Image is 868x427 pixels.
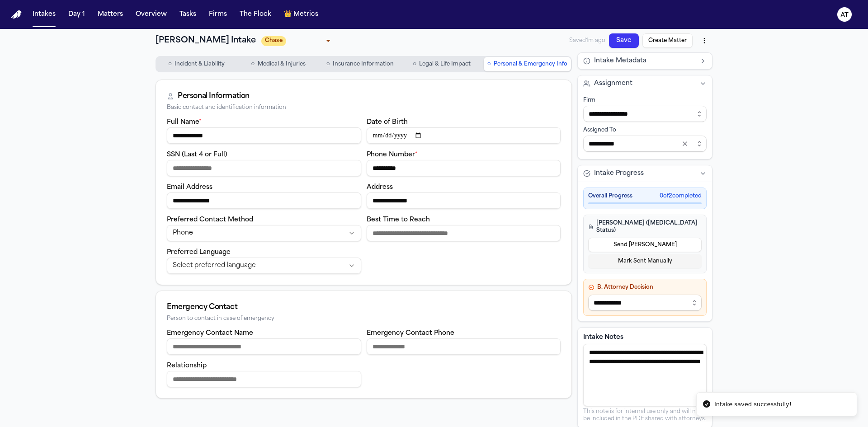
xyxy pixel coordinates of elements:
div: Person to contact in case of emergency [167,315,561,322]
button: Intakes [29,6,59,23]
span: Intake Progress [594,169,644,178]
button: crownMetrics [280,6,322,23]
span: 0 of 2 completed [660,192,702,200]
span: Insurance Information [333,61,394,68]
button: Intake Progress [578,165,712,182]
label: Full Name [167,119,202,126]
label: Address [367,184,393,191]
label: Relationship [167,362,207,369]
input: Phone number [367,160,561,176]
h1: [PERSON_NAME] Intake [156,34,256,47]
span: Personal & Emergency Info [494,61,567,68]
span: Intake Metadata [594,56,646,66]
span: Assignment [594,79,632,88]
label: Preferred Language [167,249,231,256]
div: Basic contact and identification information [167,104,561,111]
button: The Flock [236,6,275,23]
span: Incident & Liability [175,61,225,68]
span: Medical & Injuries [258,61,306,68]
span: Overall Progress [588,192,632,200]
label: Email Address [167,184,212,191]
input: Address [367,192,561,209]
a: Home [11,10,22,19]
div: Intake saved successfully! [714,400,792,409]
span: ○ [326,60,330,69]
span: Chase [261,36,286,46]
input: Best time to reach [367,225,561,241]
span: Legal & Life Impact [419,61,471,68]
button: Clear selection [678,136,692,152]
label: Preferred Contact Method [167,216,253,223]
button: Go to Legal & Life Impact [402,57,482,71]
button: More actions [696,33,712,49]
input: Email address [167,192,361,209]
div: Firm [583,97,707,104]
button: Go to Incident & Liability [156,57,236,71]
input: Emergency contact relationship [167,371,361,387]
input: Emergency contact phone [367,338,561,355]
label: Date of Birth [367,119,408,126]
button: Overview [132,6,170,23]
button: Tasks [176,6,200,23]
button: Create Matter [642,33,693,48]
span: ○ [168,60,172,69]
button: Go to Medical & Injuries [238,57,318,71]
label: Phone Number [367,151,418,158]
label: Intake Notes [583,333,707,342]
p: This note is for internal use only and will not be included in the PDF shared with attorneys. [583,408,707,422]
span: ○ [487,60,491,69]
button: Save [609,33,639,48]
input: Full name [167,127,361,144]
label: SSN (Last 4 or Full) [167,151,227,158]
input: Assign to staff member [583,136,707,152]
button: Firms [205,6,231,23]
div: Emergency Contact [167,302,561,313]
label: Best Time to Reach [367,216,430,223]
div: Update intake status [261,34,334,47]
span: ○ [413,60,416,69]
button: Go to Personal & Emergency Info [484,57,571,71]
button: Send [PERSON_NAME] [588,238,702,252]
div: Assigned To [583,127,707,134]
button: Assignment [578,75,712,92]
span: ○ [251,60,255,69]
textarea: Intake notes [583,344,707,406]
button: Go to Insurance Information [320,57,400,71]
input: Emergency contact name [167,338,361,355]
span: Saved 1m ago [569,37,605,44]
h4: [PERSON_NAME] ([MEDICAL_DATA] Status) [588,220,702,234]
label: Emergency Contact Name [167,330,253,337]
button: Matters [94,6,127,23]
button: Mark Sent Manually [588,254,702,268]
button: Intake Metadata [578,53,712,69]
input: SSN [167,160,361,176]
input: Select firm [583,106,707,122]
img: Finch Logo [11,10,22,19]
h4: B. Attorney Decision [588,284,702,291]
label: Emergency Contact Phone [367,330,454,337]
div: Personal Information [178,91,250,102]
button: Day 1 [65,6,89,23]
input: Date of birth [367,127,561,144]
